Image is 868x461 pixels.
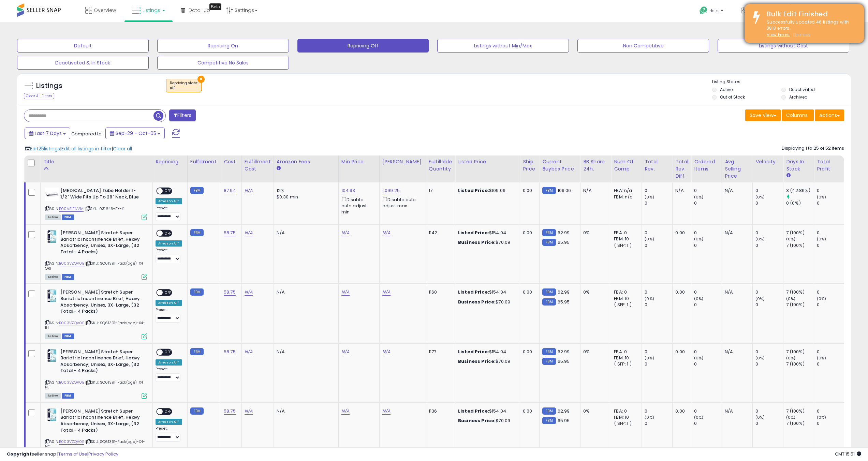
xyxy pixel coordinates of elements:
[224,187,236,194] a: 87.94
[817,242,844,249] div: 0
[645,194,654,200] small: (0%)
[163,188,174,194] span: OFF
[786,158,811,173] div: Days In Stock
[699,6,708,15] i: Get Help
[94,7,116,14] span: Overview
[156,300,182,306] div: Amazon AI *
[542,288,556,296] small: FBM
[645,415,654,420] small: (0%)
[163,408,174,414] span: OFF
[583,230,606,236] div: 0%
[61,145,112,152] span: Edit all listings in filter
[645,361,672,367] div: 0
[45,214,61,220] span: All listings currently available for purchase on Amazon
[341,408,350,415] a: N/A
[762,9,859,19] div: Bulk Edit Finished
[614,408,636,414] div: FBA: 0
[694,361,722,367] div: 0
[786,408,814,414] div: 7 (100%)
[817,188,844,194] div: 0
[156,419,182,425] div: Amazon AI *
[458,299,496,305] b: Business Price:
[577,39,709,53] button: Non Competitive
[817,355,826,361] small: (0%)
[558,408,570,414] span: 62.99
[45,333,61,339] span: All listings currently available for purchase on Amazon
[59,261,84,266] a: B003VZQV0E
[755,420,783,427] div: 0
[614,242,636,249] div: ( SFP: 1 )
[614,230,636,236] div: FBA: 0
[297,39,429,53] button: Repricing Off
[458,349,515,355] div: $154.04
[558,358,570,365] span: 65.95
[224,408,236,415] a: 58.75
[786,361,814,367] div: 7 (100%)
[815,109,844,121] button: Actions
[542,417,556,424] small: FBM
[558,417,570,424] span: 65.95
[614,194,636,200] div: FBM: n/a
[782,145,844,152] div: Displaying 1 to 25 of 52 items
[62,393,74,399] span: FBM
[245,187,253,194] a: N/A
[720,87,733,92] label: Active
[163,349,174,355] span: OFF
[718,39,849,53] button: Listings without Cost
[382,348,391,355] a: N/A
[523,349,534,355] div: 0.00
[817,230,844,236] div: 0
[429,349,450,355] div: 1177
[725,158,750,180] div: Avg Selling Price
[45,393,61,399] span: All listings currently available for purchase on Amazon
[25,128,70,139] button: Last 7 Days
[59,380,84,385] a: B003VZQV0E
[786,302,814,308] div: 7 (100%)
[190,229,204,236] small: FBM
[583,158,608,173] div: BB Share 24h.
[458,417,496,424] b: Business Price:
[382,196,421,209] div: Disable auto adjust max
[458,418,515,424] div: $70.09
[71,131,103,137] span: Compared to:
[523,158,536,173] div: Ship Price
[245,229,253,236] a: N/A
[156,359,182,366] div: Amazon AI *
[458,408,515,414] div: $154.04
[60,349,143,376] b: [PERSON_NAME] Stretch Super Bariatric Incontinence Brief, Heavy Absorbency, Unisex, 3X-Large, (32...
[429,408,450,414] div: 1136
[458,358,496,365] b: Business Price:
[786,289,814,295] div: 7 (100%)
[382,289,391,296] a: N/A
[62,214,74,220] span: FBM
[189,7,210,14] span: DataHub
[817,200,844,206] div: 0
[45,320,145,330] span: | SKU: SQ61391-Pack(age)-X4-IL1
[542,358,556,365] small: FBM
[558,239,570,246] span: 65.95
[675,289,686,295] div: 0.00
[245,289,253,296] a: N/A
[59,320,84,326] a: B003VZQV0E
[45,349,147,398] div: ASIN:
[429,188,450,194] div: 17
[720,94,745,100] label: Out of Stock
[224,158,239,165] div: Cost
[694,230,722,236] div: 0
[156,240,182,247] div: Amazon AI *
[190,348,204,355] small: FBM
[30,145,60,152] span: Edit 25 listings
[694,296,704,301] small: (0%)
[429,289,450,295] div: 1160
[755,158,780,165] div: Velocity
[817,420,844,427] div: 0
[458,358,515,365] div: $70.09
[786,112,808,119] span: Columns
[755,355,765,361] small: (0%)
[88,451,118,457] a: Privacy Policy
[157,56,289,70] button: Competitive No Sales
[542,229,556,236] small: FBM
[523,289,534,295] div: 0.00
[156,426,182,442] div: Preset:
[755,415,765,420] small: (0%)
